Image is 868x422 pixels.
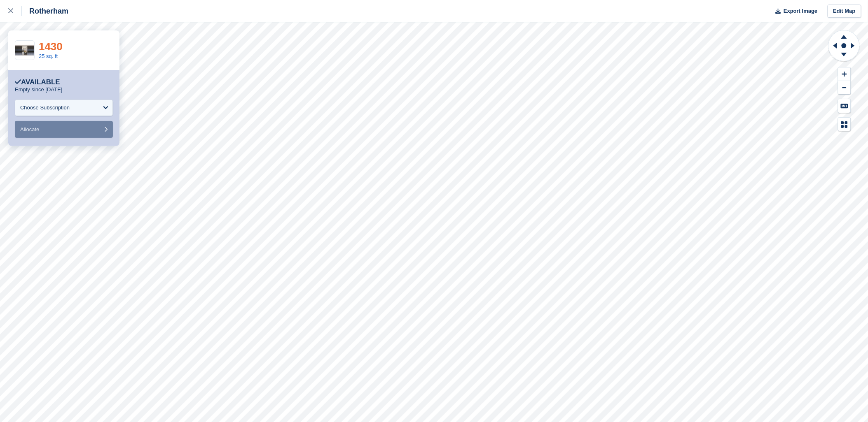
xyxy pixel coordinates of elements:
[771,5,818,18] button: Export Image
[838,99,851,113] button: Keyboard Shortcuts
[39,53,58,59] a: 25 sq. ft
[828,5,861,18] a: Edit Map
[20,104,70,112] div: Choose Subscription
[15,45,34,56] img: 25%20SQ.FT.jpg
[784,7,817,15] span: Export Image
[15,86,62,93] p: Empty since [DATE]
[15,121,113,138] button: Allocate
[838,118,851,131] button: Map Legend
[838,67,851,81] button: Zoom In
[39,40,63,53] a: 1430
[22,6,68,16] div: Rotherham
[838,81,851,95] button: Zoom Out
[20,126,39,132] span: Allocate
[15,78,60,86] div: Available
